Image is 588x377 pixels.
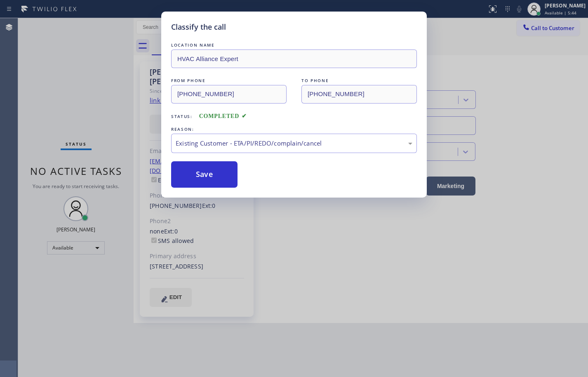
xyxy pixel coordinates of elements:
h5: Classify the call [171,21,226,33]
div: LOCATION NAME [171,41,417,49]
span: COMPLETED [199,113,247,119]
div: FROM PHONE [171,76,287,85]
span: Status: [171,113,193,119]
input: From phone [171,85,287,104]
input: To phone [301,85,417,104]
div: TO PHONE [301,76,417,85]
button: Save [171,161,238,188]
div: REASON: [171,125,417,134]
div: Existing Customer - ETA/PI/REDO/complain/cancel [176,139,412,148]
